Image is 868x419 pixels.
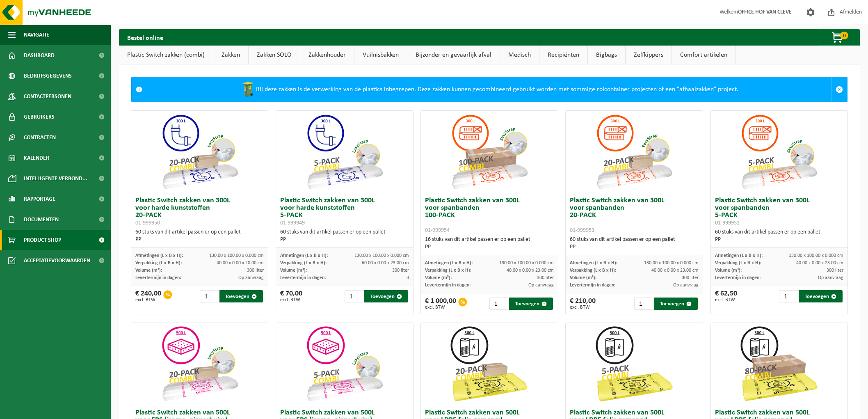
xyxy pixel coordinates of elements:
button: Toevoegen [364,290,408,302]
span: Levertermijn in dagen: [570,283,615,288]
img: 01-999952 [738,111,820,193]
span: 300 liter [682,275,699,280]
span: Volume (m³): [280,268,307,273]
span: Verpakking (L x B x H): [280,261,327,266]
span: Levertermijn in dagen: [135,275,181,280]
a: Recipiënten [539,46,587,64]
span: excl. BTW [280,298,302,302]
div: € 210,00 [570,298,596,310]
span: Levertermijn in dagen: [425,283,471,288]
span: Verpakking (L x B x H): [425,268,471,273]
span: Navigatie [24,25,49,45]
span: 01-999950 [135,220,160,226]
img: 01-999950 [159,111,241,193]
a: Zelfkippers [626,46,672,64]
input: 1 [200,290,219,302]
span: 130.00 x 100.00 x 0.000 cm [789,253,843,258]
div: PP [570,243,699,251]
span: excl. BTW [135,298,161,302]
div: 60 stuks van dit artikel passen er op een pallet [280,229,409,243]
input: 1 [489,298,508,310]
div: PP [280,236,409,243]
span: 40.00 x 0.00 x 23.00 cm [507,268,554,273]
img: WB-0240-HPE-GN-50.png [240,81,256,98]
div: Bij deze zakken is de verwerking van de plastics inbegrepen. Deze zakken kunnen gecombineerd gebr... [146,77,831,102]
div: 60 stuks van dit artikel passen er op een pallet [570,236,699,251]
span: Afmetingen (L x B x H): [135,253,183,258]
span: Documenten [24,209,59,230]
img: 01-999954 [448,111,530,193]
div: € 62,50 [715,290,737,302]
img: 01-999949 [304,111,386,193]
span: 40.00 x 0.00 x 23.00 cm [651,268,699,273]
a: Vuilnisbakken [354,46,407,64]
button: Toevoegen [509,298,553,310]
img: 01-999963 [593,323,675,405]
span: 0 [840,32,848,39]
span: Op aanvraag [528,283,554,288]
span: excl. BTW [715,298,737,302]
span: Gebruikers [24,107,55,127]
span: Levertermijn in dagen: [280,275,326,280]
span: 130.00 x 100.00 x 0.000 cm [209,253,264,258]
h3: Plastic Switch zakken van 300L voor spanbanden 100-PACK [425,197,554,234]
img: 01-999964 [448,323,530,405]
span: Dashboard [24,45,55,66]
a: Bigbags [588,46,625,64]
div: PP [425,243,554,251]
img: 01-999953 [593,111,675,193]
img: 01-999955 [304,323,386,405]
span: Afmetingen (L x B x H): [715,253,763,258]
button: Toevoegen [799,290,843,302]
input: 1 [345,290,363,302]
h2: Bestel online [119,29,171,45]
span: Afmetingen (L x B x H): [570,261,617,266]
a: Zakkenhouder [300,46,354,64]
span: Acceptatievoorwaarden [24,250,90,271]
a: Zakken [213,46,248,64]
span: Bedrijfsgegevens [24,66,72,86]
span: Rapportage [24,189,55,209]
span: Volume (m³): [715,268,742,273]
div: 60 stuks van dit artikel passen er op een pallet [135,229,264,243]
span: 300 liter [392,268,409,273]
span: Intelligente verbond... [24,168,87,189]
span: Op aanvraag [238,275,264,280]
span: Verpakking (L x B x H): [570,268,616,273]
span: 40.00 x 0.00 x 20.00 cm [217,261,264,266]
div: 60 stuks van dit artikel passen er op een pallet [715,229,844,243]
span: Contactpersonen [24,86,71,107]
span: Kalender [24,148,49,168]
a: Plastic Switch zakken (combi) [119,46,213,64]
h3: Plastic Switch zakken van 300L voor harde kunststoffen 5-PACK [280,197,409,227]
button: Toevoegen [219,290,263,302]
span: 01-999952 [715,220,740,226]
a: Medisch [500,46,539,64]
span: 130.00 x 100.00 x 0.000 cm [644,261,699,266]
span: Afmetingen (L x B x H): [425,261,473,266]
span: Volume (m³): [570,275,596,280]
span: 60.00 x 0.00 x 23.00 cm [362,261,409,266]
img: 01-999968 [738,323,820,405]
span: Volume (m³): [425,275,452,280]
span: 40.00 x 0.00 x 23.00 cm [796,261,843,266]
span: 01-999949 [280,220,305,226]
img: 01-999956 [159,323,241,405]
div: € 240,00 [135,290,161,302]
span: 130.00 x 100.00 x 0.000 cm [499,261,554,266]
span: Product Shop [24,230,61,250]
h3: Plastic Switch zakken van 300L voor harde kunststoffen 20-PACK [135,197,264,227]
a: Zakken SOLO [249,46,300,64]
a: Bijzonder en gevaarlijk afval [407,46,500,64]
span: 01-999954 [425,227,450,234]
div: € 1 000,00 [425,298,456,310]
span: Op aanvraag [818,275,843,280]
span: 300 liter [537,275,554,280]
a: Sluit melding [831,77,847,102]
span: Op aanvraag [673,283,699,288]
span: Afmetingen (L x B x H): [280,253,328,258]
div: 16 stuks van dit artikel passen er op een pallet [425,236,554,251]
span: 3 [407,275,409,280]
h3: Plastic Switch zakken van 300L voor spanbanden 5-PACK [715,197,844,227]
span: excl. BTW [570,305,596,310]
